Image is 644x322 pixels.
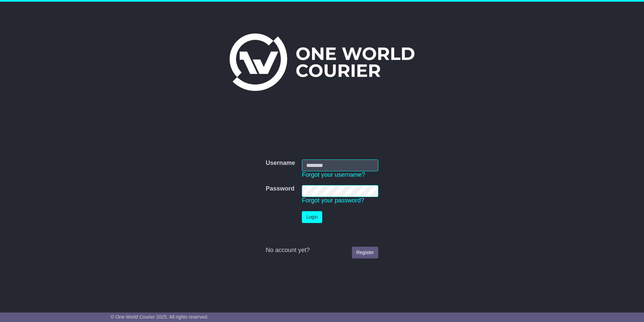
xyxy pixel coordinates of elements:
button: Login [302,211,322,223]
a: Register [352,247,378,258]
a: Forgot your password? [302,197,364,204]
span: © One World Courier 2025. All rights reserved. [111,314,209,320]
img: One World [230,33,414,91]
a: Forgot your username? [302,171,365,178]
label: Username [266,159,295,167]
label: Password [266,185,294,193]
div: No account yet? [266,247,378,254]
